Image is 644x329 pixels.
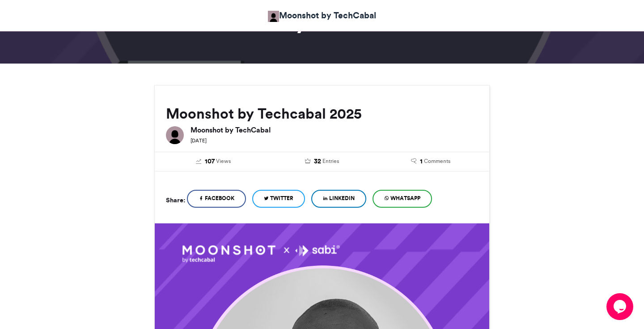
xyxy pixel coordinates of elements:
h2: Moonshot by Techcabal 2025 [166,106,478,122]
span: 1 [420,157,423,167]
span: Twitter [270,194,293,202]
a: 1 Comments [383,157,478,167]
span: 32 [314,157,321,167]
h5: Share: [166,194,185,206]
a: Twitter [252,190,305,208]
a: 32 Entries [275,157,370,167]
a: Facebook [187,190,246,208]
span: 107 [205,157,215,167]
small: [DATE] [191,137,207,144]
h1: Moonshot by Techcabal 2025 [74,11,570,32]
a: WhatsApp [373,190,432,208]
img: Moonshot by TechCabal [268,11,279,22]
img: Moonshot by TechCabal [166,126,184,144]
h6: Moonshot by TechCabal [191,126,478,133]
span: WhatsApp [390,194,420,202]
span: LinkedIn [329,194,355,202]
span: Entries [322,157,339,165]
a: 107 Views [166,157,261,167]
iframe: chat widget [606,293,635,320]
a: Moonshot by TechCabal [268,9,376,22]
span: Comments [424,157,450,165]
span: Views [216,157,231,165]
span: Facebook [205,194,234,202]
a: LinkedIn [311,190,366,208]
